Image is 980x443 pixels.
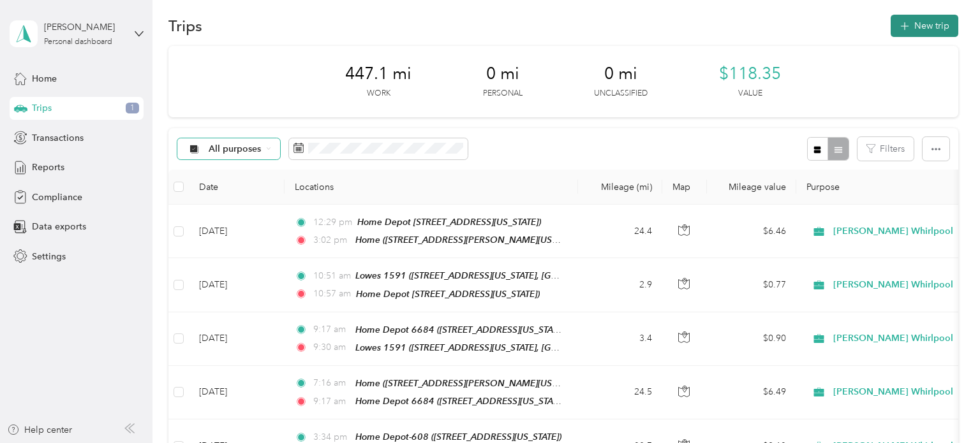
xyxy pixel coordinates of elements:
[857,137,914,161] button: Filters
[707,366,796,419] td: $6.49
[189,366,285,419] td: [DATE]
[796,170,975,205] th: Purpose
[578,205,662,258] td: 24.4
[357,217,541,227] span: Home Depot [STREET_ADDRESS][US_STATE])
[313,323,350,337] span: 9:17 am
[356,289,540,299] span: Home Depot [STREET_ADDRESS][US_STATE])
[355,235,585,245] span: Home ([STREET_ADDRESS][PERSON_NAME][US_STATE])
[32,101,52,115] span: Trips
[578,170,662,205] th: Mileage (mi)
[833,331,953,345] span: [PERSON_NAME] Whirlpool
[355,396,711,407] span: Home Depot 6684 ([STREET_ADDRESS][US_STATE], [GEOGRAPHIC_DATA], [US_STATE])
[594,88,648,99] p: Unclassified
[355,378,585,389] span: Home ([STREET_ADDRESS][PERSON_NAME][US_STATE])
[168,19,202,33] h1: Trips
[189,258,285,312] td: [DATE]
[7,423,72,437] button: Help center
[719,64,781,84] span: $118.35
[313,395,350,409] span: 9:17 am
[662,170,707,205] th: Map
[32,72,57,85] span: Home
[355,324,711,335] span: Home Depot 6684 ([STREET_ADDRESS][US_STATE], [GEOGRAPHIC_DATA], [US_STATE])
[32,161,64,174] span: Reports
[486,64,519,84] span: 0 mi
[313,233,350,247] span: 3:02 pm
[32,250,66,263] span: Settings
[32,191,82,204] span: Compliance
[32,131,84,145] span: Transactions
[483,88,523,99] p: Personal
[355,432,561,442] span: Home Depot-608 ([STREET_ADDRESS][US_STATE])
[313,287,351,301] span: 10:57 am
[313,376,350,390] span: 7:16 am
[738,88,762,99] p: Value
[367,88,390,99] p: Work
[126,103,139,114] span: 1
[578,366,662,419] td: 24.5
[604,64,637,84] span: 0 mi
[209,145,262,154] span: All purposes
[313,269,350,283] span: 10:51 am
[285,170,578,205] th: Locations
[355,342,683,353] span: Lowes 1591 ([STREET_ADDRESS][US_STATE], [GEOGRAPHIC_DATA], [US_STATE])
[909,372,980,443] iframe: Everlance-gr Chat Button Frame
[44,38,112,46] div: Personal dashboard
[32,220,86,233] span: Data exports
[707,170,796,205] th: Mileage value
[578,258,662,312] td: 2.9
[707,205,796,258] td: $6.46
[313,340,350,354] span: 9:30 am
[891,15,958,37] button: New trip
[313,215,352,229] span: 12:29 pm
[44,20,124,34] div: [PERSON_NAME]
[189,170,285,205] th: Date
[833,278,953,292] span: [PERSON_NAME] Whirlpool
[578,312,662,366] td: 3.4
[189,312,285,366] td: [DATE]
[707,258,796,312] td: $0.77
[707,312,796,366] td: $0.90
[345,64,412,84] span: 447.1 mi
[833,385,953,399] span: [PERSON_NAME] Whirlpool
[189,205,285,258] td: [DATE]
[355,270,683,281] span: Lowes 1591 ([STREET_ADDRESS][US_STATE], [GEOGRAPHIC_DATA], [US_STATE])
[833,224,953,238] span: [PERSON_NAME] Whirlpool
